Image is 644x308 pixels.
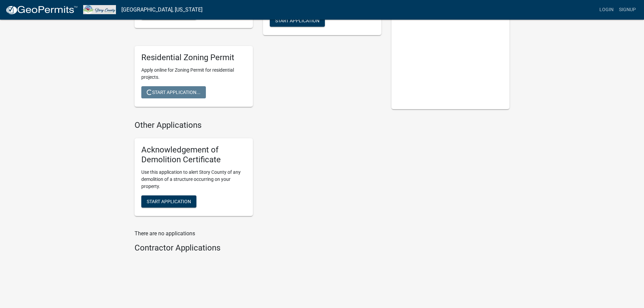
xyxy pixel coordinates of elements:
[135,120,381,130] h4: Other Applications
[270,15,325,27] button: Start Application
[141,53,246,63] h5: Residential Zoning Permit
[141,67,246,81] p: Apply online for Zoning Permit for residential projects.
[141,145,246,165] h5: Acknowledgement of Demolition Certificate
[135,243,381,256] wm-workflow-list-section: Contractor Applications
[616,3,639,16] a: Signup
[141,169,246,190] p: Use this application to alert Story County of any demolition of a structure occurring on your pro...
[147,198,191,204] span: Start Application
[121,4,202,16] a: [GEOGRAPHIC_DATA], [US_STATE]
[135,120,381,221] wm-workflow-list-section: Other Applications
[135,230,381,238] p: There are no applications
[83,5,116,14] img: Story County, Iowa
[135,243,381,253] h4: Contractor Applications
[141,195,196,208] button: Start Application
[141,86,206,98] button: Start Application...
[147,90,200,95] span: Start Application...
[597,3,616,16] a: Login
[275,18,319,23] span: Start Application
